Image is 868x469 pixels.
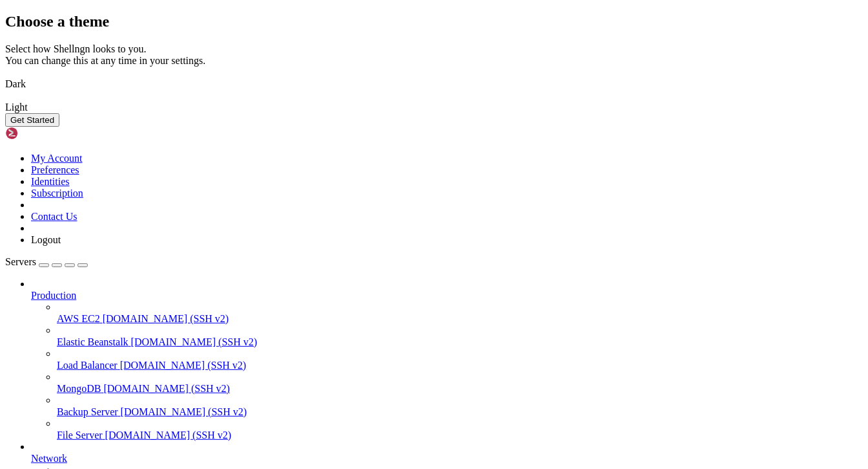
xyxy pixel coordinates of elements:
[31,211,77,222] a: Contact Us
[105,430,232,441] span: [DOMAIN_NAME] (SSH v2)
[5,256,88,267] a: Servers
[5,113,59,127] button: Get Started
[57,360,863,371] a: Load Balancer [DOMAIN_NAME] (SSH v2)
[5,102,863,113] div: Light
[57,418,863,441] li: File Server [DOMAIN_NAME] (SSH v2)
[31,234,61,245] a: Logout
[57,348,863,371] li: Load Balancer [DOMAIN_NAME] (SSH v2)
[57,325,863,348] li: Elastic Beanstalk [DOMAIN_NAME] (SSH v2)
[103,383,230,394] span: [DOMAIN_NAME] (SSH v2)
[57,406,863,418] a: Backup Server [DOMAIN_NAME] (SSH v2)
[57,383,101,394] span: MongoDB
[57,383,863,395] a: MongoDB [DOMAIN_NAME] (SSH v2)
[57,313,863,325] a: AWS EC2 [DOMAIN_NAME] (SSH v2)
[57,313,100,324] span: AWS EC2
[131,336,258,347] span: [DOMAIN_NAME] (SSH v2)
[103,313,229,324] span: [DOMAIN_NAME] (SSH v2)
[31,153,83,164] a: My Account
[5,256,36,267] span: Servers
[31,453,863,464] a: Network
[57,430,863,441] a: File Server [DOMAIN_NAME] (SSH v2)
[31,290,76,301] span: Production
[31,164,79,175] a: Preferences
[5,43,863,67] div: Select how Shellngn looks to you. You can change this at any time in your settings.
[57,430,103,441] span: File Server
[57,395,863,418] li: Backup Server [DOMAIN_NAME] (SSH v2)
[31,188,83,199] a: Subscription
[5,127,79,140] img: Shellngn
[57,371,863,395] li: MongoDB [DOMAIN_NAME] (SSH v2)
[57,360,118,371] span: Load Balancer
[31,278,863,441] li: Production
[31,290,863,301] a: Production
[31,176,70,187] a: Identities
[57,301,863,325] li: AWS EC2 [DOMAIN_NAME] (SSH v2)
[121,406,247,417] span: [DOMAIN_NAME] (SSH v2)
[31,453,67,464] span: Network
[57,336,129,347] span: Elastic Beanstalk
[120,360,247,371] span: [DOMAIN_NAME] (SSH v2)
[5,13,863,30] h2: Choose a theme
[57,406,118,417] span: Backup Server
[5,78,863,90] div: Dark
[57,336,863,348] a: Elastic Beanstalk [DOMAIN_NAME] (SSH v2)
